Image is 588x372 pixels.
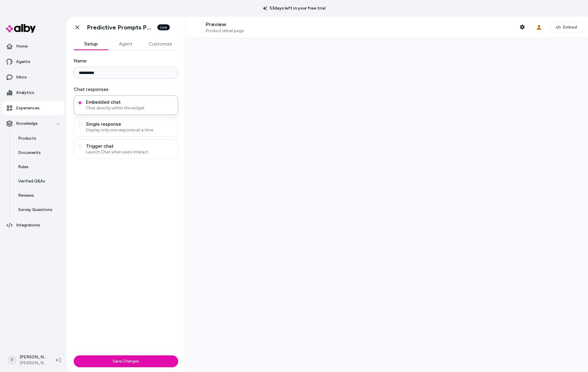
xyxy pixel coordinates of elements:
h1: Predictive Prompts PDP [87,24,154,31]
p: Preview [206,21,244,28]
a: Agents [2,55,64,69]
p: Experiences [16,105,40,111]
p: [PERSON_NAME] [20,354,46,360]
a: Experiences [2,101,64,115]
p: Integrations [16,222,40,228]
span: Display only one response at a time [86,127,174,133]
span: Embedded chat [86,99,174,105]
p: Home [16,43,28,49]
span: Trigger chat [86,143,174,149]
label: Name [74,57,178,64]
a: Rules [12,160,64,174]
p: Rules [18,164,29,170]
span: Embed [563,24,577,30]
button: F[PERSON_NAME][PERSON_NAME] [4,351,51,370]
p: Analytics [16,90,34,96]
a: Documents [12,146,64,160]
button: Setup [74,38,108,50]
button: Single responseDisplay only one response at a time [78,122,82,127]
p: Reviews [18,193,34,198]
a: Inbox [2,70,64,84]
img: alby Logo [6,24,36,33]
button: Trigger chatLaunch Chat when users interact [78,144,82,149]
div: Live [157,24,170,30]
button: Agent [108,38,143,50]
button: Knowledge [2,116,64,131]
span: [PERSON_NAME] [20,360,46,366]
button: Save Changes [74,355,178,367]
span: Product detail page [206,28,244,34]
p: Verified Q&As [18,178,45,184]
p: Documents [18,150,41,156]
span: F [7,355,17,365]
p: Products [18,135,36,141]
span: Chat directly within the widget [86,105,174,111]
p: Inbox [16,74,27,80]
a: Analytics [2,86,64,100]
a: Home [2,39,64,53]
p: Agents [16,59,30,65]
p: Knowledge [16,121,37,127]
a: Survey Questions [12,203,64,217]
button: Customize [143,38,178,50]
span: Single response [86,121,174,127]
p: Survey Questions [18,207,52,213]
button: Embedded chatChat directly within the widget [78,100,82,105]
a: Products [12,131,64,146]
button: Embed [550,22,583,33]
span: Launch Chat when users interact [86,149,174,155]
a: Integrations [2,218,64,232]
label: Chat responses [74,86,178,93]
p: 53 days left in your free trial [259,5,329,11]
a: Verified Q&As [12,174,64,188]
a: Reviews [12,188,64,203]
